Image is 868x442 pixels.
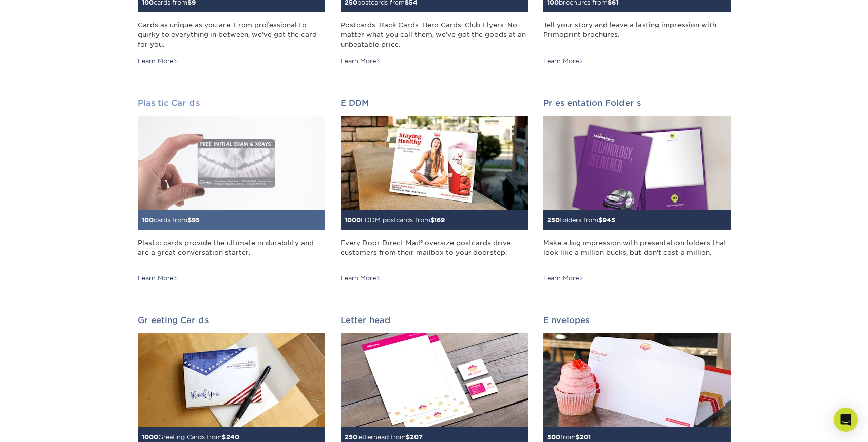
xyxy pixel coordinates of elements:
div: Learn More [543,274,583,283]
h2: Plastic Cards [138,98,325,108]
span: 1000 [345,216,361,224]
small: letterhead from [345,433,423,441]
span: 169 [434,216,445,224]
span: 100 [142,216,154,224]
a: Presentation Folders 250folders from$945 Make a big impression with presentation folders that loo... [543,98,731,284]
div: Plastic cards provide the ultimate in durability and are a great conversation starter. [138,238,325,267]
span: 945 [602,216,615,224]
div: Learn More [341,274,381,283]
div: Learn More [138,274,178,283]
div: Cards as unique as you are. From professional to quirky to everything in between, we've got the c... [138,20,325,50]
a: EDDM 1000EDDM postcards from$169 Every Door Direct Mail® oversize postcards drive customers from ... [341,98,528,284]
small: EDDM postcards from [345,216,445,224]
h2: Presentation Folders [543,98,731,108]
div: Postcards. Rack Cards. Hero Cards. Club Flyers. No matter what you call them, we've got the goods... [341,20,528,50]
div: Make a big impression with presentation folders that look like a million bucks, but don't cost a ... [543,238,731,267]
h2: Letterhead [341,315,528,325]
span: 201 [580,433,591,441]
img: Presentation Folders [543,116,731,210]
span: $ [598,216,602,224]
div: Every Door Direct Mail® oversize postcards drive customers from their mailbox to your doorstep. [341,238,528,267]
img: EDDM [341,116,528,210]
span: $ [222,433,226,441]
span: 95 [192,216,200,224]
h2: EDDM [341,98,528,108]
div: Learn More [341,57,381,66]
span: 250 [547,216,560,224]
div: Learn More [138,57,178,66]
small: folders from [547,216,615,224]
img: Greeting Cards [138,333,325,427]
div: Open Intercom Messenger [834,408,858,432]
img: Plastic Cards [138,116,325,210]
h2: Envelopes [543,315,731,325]
span: 207 [410,433,423,441]
img: Envelopes [543,333,731,427]
small: from [547,433,591,441]
div: Tell your story and leave a lasting impression with Primoprint brochures. [543,20,731,50]
span: $ [406,433,410,441]
img: Letterhead [341,333,528,427]
small: cards from [142,216,200,224]
a: Plastic Cards 100cards from$95 Plastic cards provide the ultimate in durability and are a great c... [138,98,325,284]
span: $ [187,216,192,224]
span: $ [576,433,580,441]
span: $ [430,216,434,224]
span: 1000 [142,433,158,441]
div: Learn More [543,57,583,66]
small: Greeting Cards from [142,433,239,441]
span: 250 [345,433,357,441]
span: 240 [226,433,239,441]
h2: Greeting Cards [138,315,325,325]
span: 500 [547,433,560,441]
